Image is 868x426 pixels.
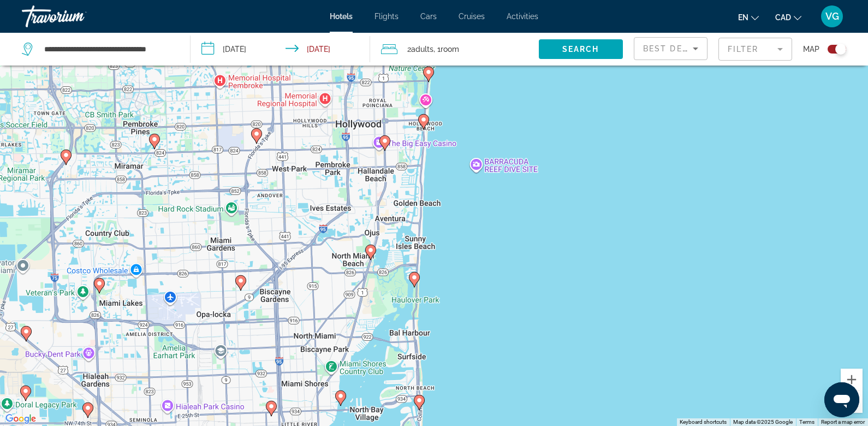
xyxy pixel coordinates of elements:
span: , 1 [433,42,459,57]
span: 2 [407,42,433,57]
span: CAD [775,13,791,22]
button: Check-in date: Oct 28, 2025 Check-out date: Oct 30, 2025 [191,33,370,66]
a: Travorium [22,2,131,31]
button: Change currency [775,9,801,25]
button: Keyboard shortcuts [680,418,727,426]
span: Adults [411,45,433,54]
a: Hotels [330,12,353,21]
span: Room [441,45,459,54]
span: Search [562,45,599,54]
a: Terms (opens in new tab) [799,419,815,425]
img: Google [3,412,39,426]
span: Best Deals [643,44,700,53]
button: Filter [718,37,792,61]
a: Flights [374,12,399,21]
a: Cars [420,12,437,21]
button: Zoom in [841,369,863,390]
span: Map data ©2025 Google [733,419,793,425]
mat-select: Sort by [643,42,698,55]
span: VG [825,11,839,22]
a: Activities [507,12,538,21]
button: Travelers: 2 adults, 0 children [370,33,539,66]
button: Search [539,39,623,59]
button: Change language [738,9,759,25]
iframe: Button to launch messaging window [824,382,859,417]
a: Cruises [459,12,485,21]
button: Toggle map [819,44,846,54]
span: en [738,13,748,22]
a: Open this area in Google Maps (opens a new window) [3,412,39,426]
a: Report a map error [821,419,865,425]
span: Map [803,42,819,57]
button: User Menu [818,5,846,28]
